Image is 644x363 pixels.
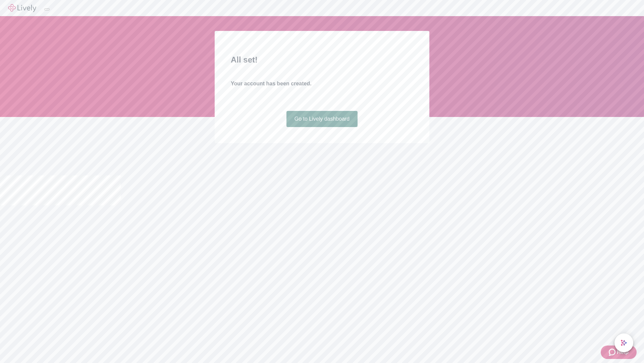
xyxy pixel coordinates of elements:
[601,346,637,359] button: Zendesk support iconHelp
[621,339,627,346] svg: Lively AI Assistant
[44,8,50,10] button: Log out
[8,4,36,12] img: Lively
[231,80,413,88] h4: Your account has been created.
[614,333,633,352] button: chat
[286,111,358,127] a: Go to Lively dashboard
[231,54,413,66] h2: All set!
[617,348,629,356] span: Help
[609,348,617,356] svg: Zendesk support icon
